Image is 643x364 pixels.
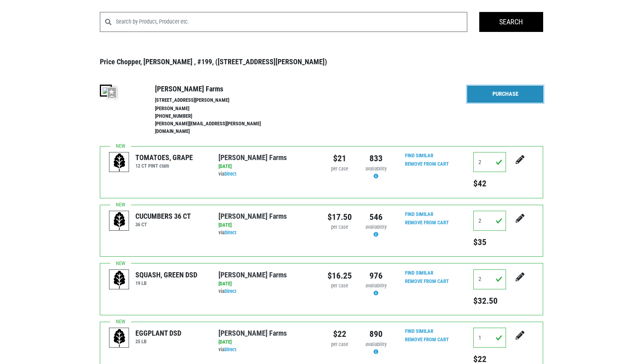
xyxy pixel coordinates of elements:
a: [PERSON_NAME] Farms [218,153,287,162]
span: availability [365,283,387,289]
a: Find Similar [405,211,433,217]
input: Qty [473,328,506,348]
span: availability [365,224,387,230]
div: $22 [327,328,352,340]
h6: 12 CT PINT clam [135,163,193,169]
a: Find Similar [405,270,433,276]
h6: 19 LB [135,280,197,286]
a: [PERSON_NAME] Farms [218,212,287,220]
input: Remove From Cart [400,218,454,227]
div: 546 [364,211,388,224]
input: Search [479,12,543,32]
h5: $42 [473,178,506,189]
input: Remove From Cart [400,335,454,344]
input: Qty [473,269,506,289]
h6: 36 CT [135,222,191,227]
li: [PHONE_NUMBER] [155,113,278,120]
div: via [218,229,316,237]
div: [DATE] [218,338,316,346]
img: placeholder-variety-43d6402dacf2d531de610a020419775a.svg [109,270,129,290]
div: [DATE] [218,163,316,170]
div: via [218,346,316,354]
input: Remove From Cart [400,160,454,169]
div: 976 [364,269,388,282]
div: via [218,170,316,178]
input: Qty [473,211,506,231]
h3: Price Chopper, [PERSON_NAME] , #199, ([STREET_ADDRESS][PERSON_NAME]) [100,57,543,66]
h4: [PERSON_NAME] Farms [155,85,278,93]
div: SQUASH, GREEN DSD [135,269,197,280]
input: Search by Product, Producer etc. [116,12,467,32]
a: Purchase [467,86,543,103]
div: 833 [364,152,388,165]
li: [PERSON_NAME][EMAIL_ADDRESS][PERSON_NAME][DOMAIN_NAME] [155,120,278,135]
span: availability [365,341,387,347]
div: per case [327,282,352,290]
a: Direct [224,346,236,352]
input: Qty [473,152,506,172]
img: placeholder-variety-43d6402dacf2d531de610a020419775a.svg [109,211,129,231]
span: availability [365,166,387,172]
div: per case [327,341,352,348]
div: via [218,288,316,295]
div: CUCUMBERS 36 CT [135,211,191,222]
div: TOMATOES, GRAPE [135,152,193,163]
a: [PERSON_NAME] Farms [218,329,287,337]
input: Remove From Cart [400,277,454,286]
img: placeholder-variety-43d6402dacf2d531de610a020419775a.svg [109,152,129,172]
li: [STREET_ADDRESS][PERSON_NAME] [155,97,278,104]
div: 890 [364,328,388,340]
div: per case [327,224,352,231]
a: Find Similar [405,328,433,334]
h6: 25 LB [135,338,181,344]
div: per case [327,165,352,173]
a: Direct [224,288,236,294]
div: EGGPLANT DSD [135,328,181,338]
img: placeholder-variety-43d6402dacf2d531de610a020419775a.svg [109,328,129,348]
img: thumbnail-8a08f3346781c529aa742b86dead986c.jpg [100,85,112,97]
a: [PERSON_NAME] Farms [218,271,287,279]
li: [PERSON_NAME] [155,105,278,113]
a: Find Similar [405,152,433,158]
a: Direct [224,171,236,177]
div: $17.50 [327,211,352,224]
h5: $32.50 [473,296,506,306]
div: $21 [327,152,352,165]
div: [DATE] [218,222,316,229]
div: $16.25 [327,269,352,282]
div: [DATE] [218,280,316,288]
h5: $35 [473,237,506,247]
a: Direct [224,229,236,235]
